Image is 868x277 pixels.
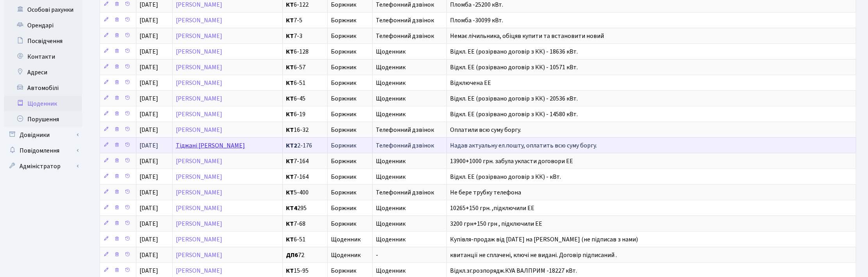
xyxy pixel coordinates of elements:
[176,219,222,228] a: [PERSON_NAME]
[286,80,324,86] span: 6-51
[286,173,294,181] b: КТ
[286,127,324,133] span: 16-32
[176,204,222,212] a: [PERSON_NAME]
[286,17,324,23] span: 7-5
[331,17,369,23] span: Боржник
[376,142,443,149] span: Телефонний дзвінок
[376,236,443,243] span: Щоденник
[139,63,158,72] span: [DATE]
[286,204,297,212] b: КТ4
[4,2,82,18] a: Особові рахунки
[4,33,82,49] a: Посвідчення
[176,79,222,87] a: [PERSON_NAME]
[450,141,597,150] span: Надав актуальну ел.пошту, оплатить всю суму боргу.
[139,141,158,150] span: [DATE]
[376,33,443,39] span: Телефонний дзвінок
[450,79,491,87] span: Відключена ЕЕ
[286,235,294,244] b: КТ
[450,173,561,181] span: Відкл. ЕЕ (розірвано договір з КК) - кВт.
[139,79,158,87] span: [DATE]
[4,112,82,127] a: Порушення
[139,251,158,259] span: [DATE]
[139,173,158,181] span: [DATE]
[4,127,82,143] a: Довідники
[4,143,82,158] a: Повідомлення
[286,251,298,259] b: ДП6
[376,221,443,227] span: Щоденник
[450,63,578,72] span: Відкл. ЕЕ (розірвано договір з КК) - 10571 кВт.
[331,252,369,258] span: Щоденник
[176,126,222,134] a: [PERSON_NAME]
[286,205,324,211] span: 295
[176,63,222,72] a: [PERSON_NAME]
[331,205,369,211] span: Боржник
[176,94,222,103] a: [PERSON_NAME]
[286,111,324,117] span: 6-19
[286,236,324,243] span: 6-51
[376,2,443,8] span: Телефонний дзвінок
[139,32,158,40] span: [DATE]
[286,47,294,56] b: КТ
[331,33,369,39] span: Боржник
[139,204,158,212] span: [DATE]
[286,157,294,165] b: КТ
[286,79,294,87] b: КТ
[450,47,578,56] span: Відкл. ЕЕ (розірвано договір з КК) - 18636 кВт.
[176,157,222,165] a: [PERSON_NAME]
[450,266,577,275] span: Відкл.зг.розпорядж.КУА ВАЛПРИМ -18227 кВт.
[286,0,294,9] b: КТ
[286,219,294,228] b: КТ
[286,126,294,134] b: КТ
[286,94,294,103] b: КТ
[450,188,521,197] span: Не бере трубку телефона
[286,95,324,102] span: 6-45
[286,189,324,196] span: 5-400
[286,221,324,227] span: 7-68
[176,141,245,150] a: Тіджані [PERSON_NAME]
[286,266,294,275] b: КТ
[376,49,443,55] span: Щоденник
[376,80,443,86] span: Щоденник
[286,32,294,40] b: КТ
[139,94,158,103] span: [DATE]
[286,142,324,149] span: 2-176
[176,0,222,9] a: [PERSON_NAME]
[450,235,638,244] span: Купівля-продаж від [DATE] на [PERSON_NAME] (не підписав з нами)
[450,94,578,103] span: Відкл. ЕЕ (розірвано договір з КК) - 20536 кВт.
[376,174,443,180] span: Щоденник
[286,63,294,72] b: КТ
[331,268,369,274] span: Боржник
[450,16,503,25] span: Пломба -30099 кВт.
[176,235,222,244] a: [PERSON_NAME]
[331,111,369,117] span: Боржник
[331,174,369,180] span: Боржник
[176,47,222,56] a: [PERSON_NAME]
[376,64,443,70] span: Щоденник
[286,174,324,180] span: 7-164
[139,110,158,119] span: [DATE]
[139,0,158,9] span: [DATE]
[176,32,222,40] a: [PERSON_NAME]
[450,157,573,165] span: 13900+1000 грн. забула укласти договори ЕЕ
[4,80,82,96] a: Автомобілі
[4,158,82,174] a: Адміністратор
[331,127,369,133] span: Боржник
[331,2,369,8] span: Боржник
[139,235,158,244] span: [DATE]
[4,65,82,80] a: Адреси
[139,188,158,197] span: [DATE]
[176,188,222,197] a: [PERSON_NAME]
[450,204,534,212] span: 10265+150 грн. ,підключили ЕЕ
[176,173,222,181] a: [PERSON_NAME]
[331,236,369,243] span: Щоденник
[286,64,324,70] span: 6-57
[286,188,294,197] b: КТ
[286,33,324,39] span: 7-3
[286,49,324,55] span: 6-128
[286,141,297,150] b: КТ2
[331,49,369,55] span: Боржник
[4,96,82,112] a: Щоденник
[139,219,158,228] span: [DATE]
[376,158,443,164] span: Щоденник
[139,126,158,134] span: [DATE]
